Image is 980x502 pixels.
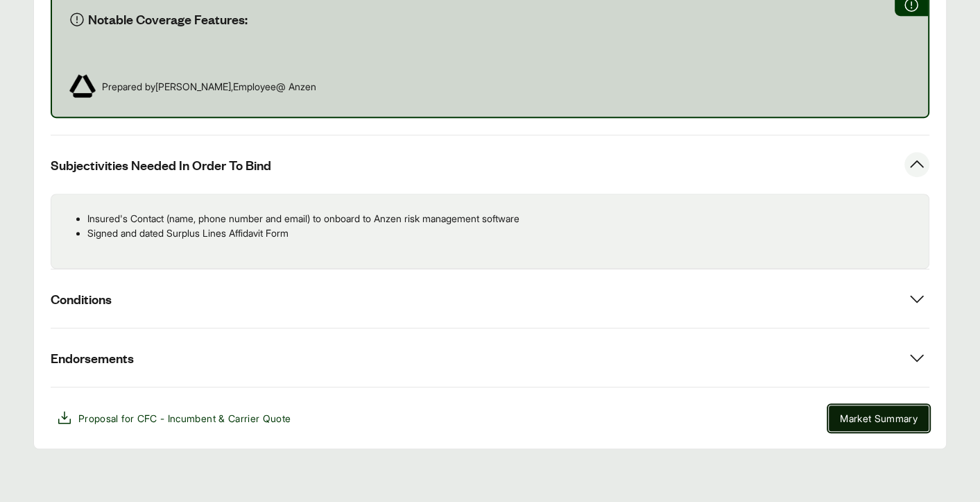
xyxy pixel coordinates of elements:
span: Endorsements [51,349,134,367]
span: Market Summary [840,411,918,426]
span: & Carrier Quote [218,412,291,424]
button: Market Summary [828,405,929,432]
button: Proposal for CFC - Incumbent & Carrier Quote [51,404,296,432]
span: Notable Coverage Features: [88,10,248,28]
span: Prepared by [PERSON_NAME] , Employee @ Anzen [102,79,316,94]
p: Signed and dated Surplus Lines Affidavit Form [87,226,918,240]
span: Subjectivities Needed In Order To Bind [51,156,271,174]
button: Conditions [51,269,929,328]
p: Insured's Contact (name, phone number and email) to onboard to Anzen risk management software [87,211,918,226]
span: Conditions [51,290,112,308]
span: Proposal for [78,411,291,426]
button: Subjectivities Needed In Order To Bind [51,135,929,194]
span: CFC - Incumbent [137,412,216,424]
button: Endorsements [51,328,929,387]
